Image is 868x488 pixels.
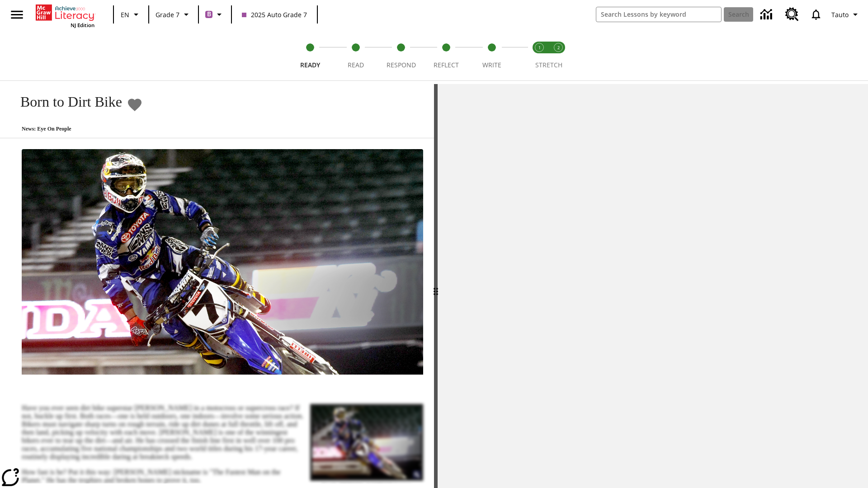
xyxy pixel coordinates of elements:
[375,31,427,80] button: Respond step 3 of 5
[526,31,552,80] button: Stretch Read step 1 of 2
[329,31,382,80] button: Read step 2 of 5
[831,10,849,19] span: Tauto
[242,10,307,19] span: 2025 Auto Grade 7
[11,94,122,110] h1: Born to Dirt Bike
[71,22,94,28] span: NJ Edition
[11,126,143,132] p: News: Eye On People
[207,9,211,20] span: B
[438,84,868,488] div: activity
[466,31,518,80] button: Write step 5 of 5
[755,2,780,27] a: Data Center
[284,31,336,80] button: Ready step 1 of 5
[127,97,143,113] button: Add to Favorites - Born to Dirt Bike
[535,61,562,69] span: STRETCH
[596,7,721,22] input: search field
[36,3,94,28] div: Home
[434,84,438,488] div: Press Enter or Spacebar and then press right and left arrow keys to move the slider
[420,31,472,80] button: Reflect step 4 of 5
[22,149,423,375] img: Motocross racer James Stewart flies through the air on his dirt bike.
[482,61,501,69] span: Write
[434,61,459,69] span: Reflect
[828,6,864,23] button: Profile/Settings
[348,61,364,69] span: Read
[121,10,129,19] span: EN
[557,45,560,51] text: 2
[4,1,30,28] button: Open side menu
[117,6,146,23] button: Language: EN, Select a language
[545,31,571,80] button: Stretch Respond step 2 of 2
[780,2,804,27] a: Resource Center, Will open in new tab
[152,6,195,23] button: Grade: Grade 7, Select a grade
[300,61,320,69] span: Ready
[387,61,416,69] span: Respond
[538,45,541,51] text: 1
[156,10,179,19] span: Grade 7
[202,6,228,23] button: Boost Class color is purple. Change class color
[804,3,828,26] a: Notifications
